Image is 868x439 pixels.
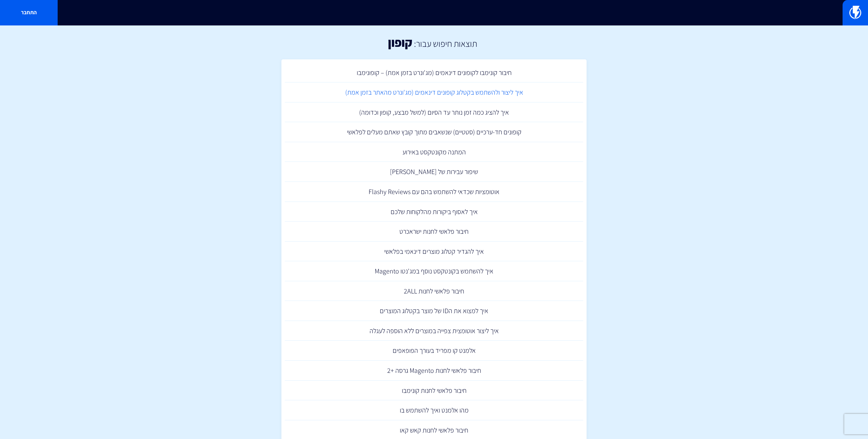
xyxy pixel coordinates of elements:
a: איך להשתמש בקונטקסט נוסף במג'נטו Magento [285,261,583,281]
a: מהו אלמנט ואיך להשתמש בו [285,400,583,420]
a: אלמנט קו מפריד בעורך הפופאפים [285,341,583,361]
a: אוטומציות שכדאי להשתמש בהם עם Flashy Reviews [285,182,583,202]
a: איך להציג כמה זמן נותר עד הסיום (למשל מבצע, קופון וכדומה) [285,102,583,122]
a: חיבור קונימבו לקופונים דינאמים (מג'ונרט בזמן אמת) – קופונימבו [285,63,583,83]
a: המתנה מקונטקסט באירוע [285,142,583,162]
a: איך למצוא את הID של מוצר בקטלוג המוצרים [285,301,583,321]
a: איך לאסוף ביקורות מהלקוחות שלכם [285,202,583,222]
a: חיבור פלאשי לחנות 2ALL [285,281,583,301]
a: איך להגדיר קטלוג מוצרים דינאמי בפלאשי [285,242,583,262]
a: קופונים חד-ערכיים (סטטיים) שנשאבים מתוך קובץ שאתם מעלים לפלאשי [285,122,583,142]
a: חיבור פלאשי לחנות ישראכרט [285,222,583,242]
a: איך ליצור ולהשתמש בקטלוג קופונים דינאמים (מג'ונרט מהאתר בזמן אמת) [285,82,583,102]
a: איך ליצור אוטומצית צפייה במוצרים ללא הוספה לעגלה [285,321,583,341]
a: שיפור עבירות של [PERSON_NAME] [285,162,583,182]
h1: קופון [388,36,412,49]
a: חיבור פלאשי לחנות Magento גרסה +2 [285,361,583,381]
h2: תוצאות חיפוש עבור: [412,39,477,49]
a: חיבור פלאשי לחנות קונימבו [285,381,583,401]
